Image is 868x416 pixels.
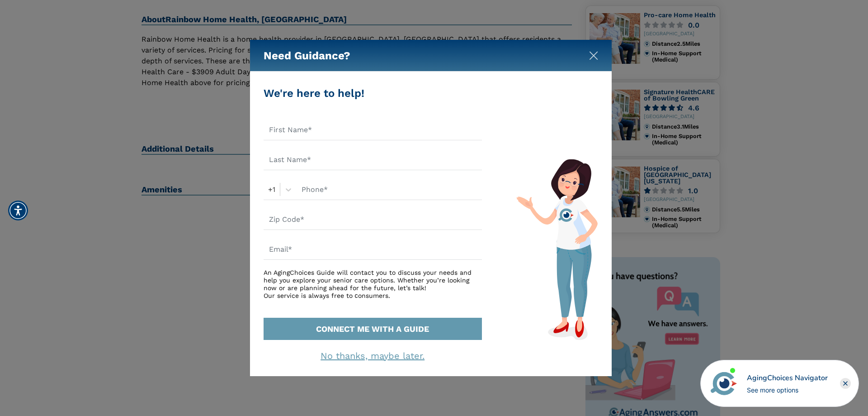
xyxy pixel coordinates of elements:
[264,269,482,299] div: An AgingChoices Guide will contact you to discuss your needs and help you explore your senior car...
[747,373,828,383] div: AgingChoices Navigator
[840,378,851,389] div: Close
[708,368,739,399] img: avatar
[296,179,482,200] input: Phone*
[264,120,482,140] input: First Name*
[516,159,598,340] img: match-guide-form.svg
[264,239,482,260] input: Email*
[264,85,482,101] div: We're here to help!
[747,385,828,395] div: See more options
[264,149,482,170] input: Last Name*
[589,51,598,60] img: modal-close.svg
[264,318,482,340] button: CONNECT ME WITH A GUIDE
[264,209,482,230] input: Zip Code*
[264,40,350,72] h5: Need Guidance?
[589,49,598,58] button: Close
[8,201,28,220] div: Accessibility Menu
[321,350,425,361] a: No thanks, maybe later.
